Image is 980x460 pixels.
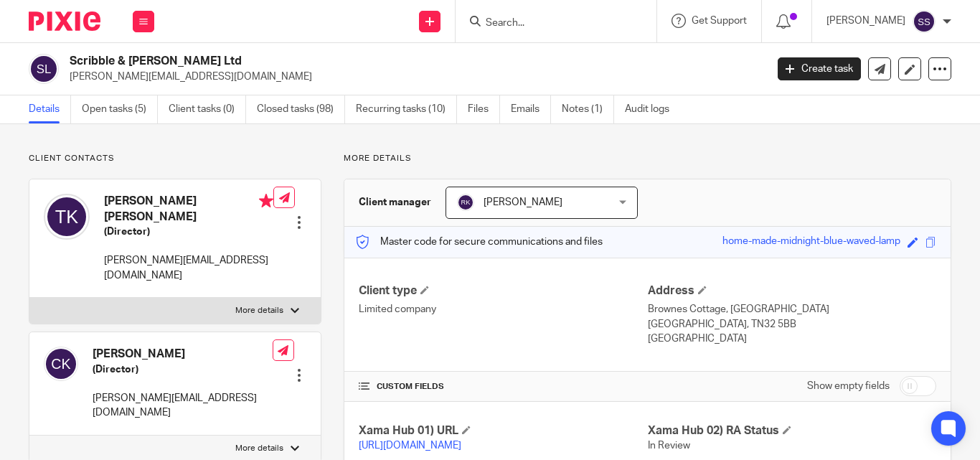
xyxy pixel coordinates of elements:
[359,381,647,393] h4: CUSTOM FIELDS
[648,302,936,316] p: Brownes Cottage, [GEOGRAPHIC_DATA]
[104,225,273,239] h5: (Director)
[625,95,680,123] a: Audit logs
[359,195,431,210] h3: Client manager
[648,441,690,451] span: In Review
[104,253,273,283] p: [PERSON_NAME][EMAIL_ADDRESS][DOMAIN_NAME]
[692,16,747,26] span: Get Support
[29,11,100,31] img: Pixie
[235,443,283,454] p: More details
[359,423,647,438] h4: Xama Hub 01) URL
[70,70,756,84] p: [PERSON_NAME][EMAIL_ADDRESS][DOMAIN_NAME]
[562,95,614,123] a: Notes (1)
[826,14,905,28] p: [PERSON_NAME]
[70,54,619,69] h2: Scribble & [PERSON_NAME] Ltd
[356,95,457,123] a: Recurring tasks (10)
[484,197,562,207] span: [PERSON_NAME]
[359,302,647,316] p: Limited company
[104,194,273,225] h4: [PERSON_NAME] [PERSON_NAME]
[355,235,603,249] p: Master code for secure communications and files
[648,283,936,299] h4: Address
[648,317,936,332] p: [GEOGRAPHIC_DATA], TN32 5BB
[778,57,861,80] a: Create task
[93,362,273,377] h5: (Director)
[44,194,90,240] img: svg%3E
[29,54,59,84] img: svg%3E
[82,95,158,123] a: Open tasks (5)
[359,283,647,299] h4: Client type
[29,153,321,164] p: Client contacts
[468,95,500,123] a: Files
[648,332,936,346] p: [GEOGRAPHIC_DATA]
[511,95,551,123] a: Emails
[359,441,461,451] a: [URL][DOMAIN_NAME]
[235,305,283,316] p: More details
[257,95,345,123] a: Closed tasks (98)
[457,194,474,211] img: svg%3E
[722,234,900,250] div: home-made-midnight-blue-waved-lamp
[29,95,71,123] a: Details
[344,153,951,164] p: More details
[169,95,246,123] a: Client tasks (0)
[93,347,273,362] h4: [PERSON_NAME]
[44,347,78,381] img: svg%3E
[648,423,936,438] h4: Xama Hub 02) RA Status
[913,10,936,33] img: svg%3E
[259,194,273,208] i: Primary
[807,379,890,393] label: Show empty fields
[93,391,273,421] p: [PERSON_NAME][EMAIL_ADDRESS][DOMAIN_NAME]
[484,17,613,30] input: Search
